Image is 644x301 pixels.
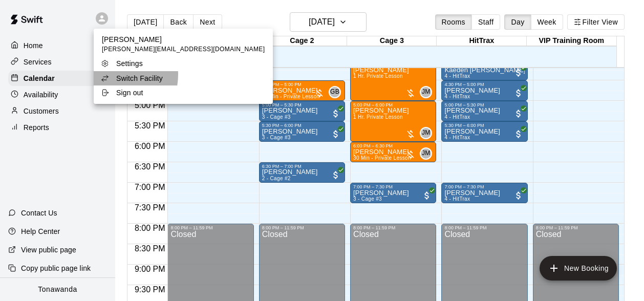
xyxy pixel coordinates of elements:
p: Switch Facility [116,73,163,83]
p: Sign out [116,88,143,98]
span: [PERSON_NAME][EMAIL_ADDRESS][DOMAIN_NAME] [102,45,265,55]
p: [PERSON_NAME] [102,34,265,45]
a: Switch Facility [94,71,273,85]
a: Settings [94,56,273,71]
p: Settings [116,58,143,69]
